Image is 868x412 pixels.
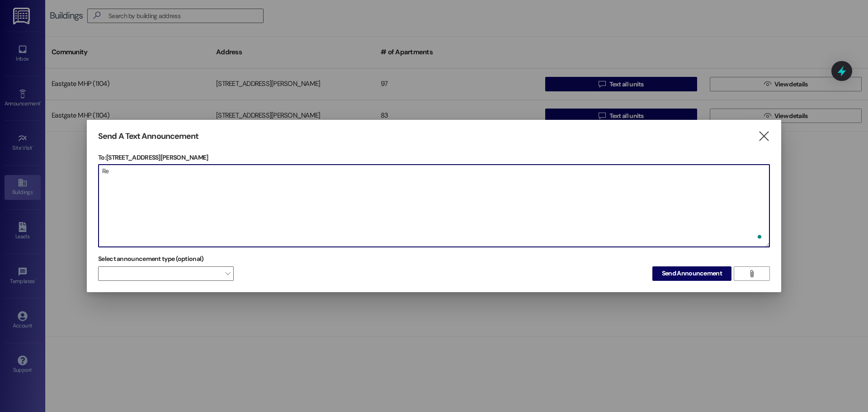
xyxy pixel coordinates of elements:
div: To enrich screen reader interactions, please activate Accessibility in Grammarly extension settings [98,164,770,247]
p: To: [STREET_ADDRESS][PERSON_NAME] [98,153,770,162]
i:  [748,270,755,277]
i:  [758,132,770,141]
h3: Send A Text Announcement [98,131,198,142]
span: Send Announcement [662,269,722,278]
button: Send Announcement [652,266,731,281]
label: Select announcement type (optional) [98,252,204,266]
textarea: To enrich screen reader interactions, please activate Accessibility in Grammarly extension settings [99,165,769,247]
